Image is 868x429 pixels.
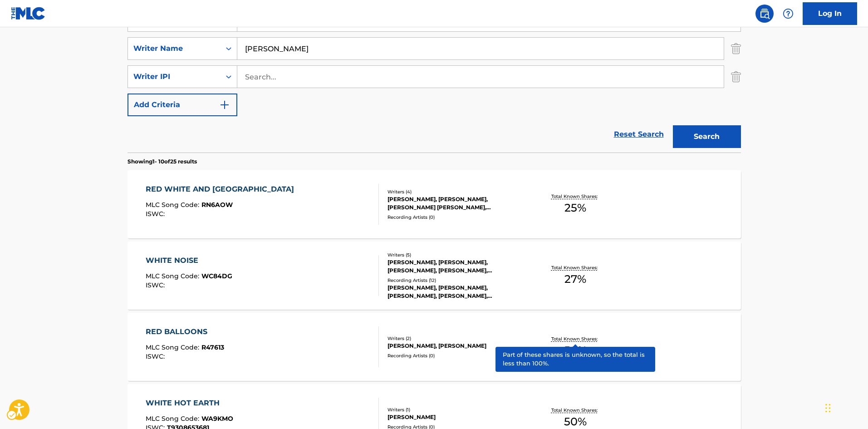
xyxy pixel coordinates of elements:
[146,343,201,351] span: MLC Song Code :
[128,94,237,116] button: Add Criteria
[387,258,525,275] div: [PERSON_NAME], [PERSON_NAME], [PERSON_NAME], [PERSON_NAME], [PERSON_NAME] [PERSON_NAME]
[133,43,215,54] div: Writer Name
[825,394,831,422] div: Drag
[146,255,232,266] div: WHITE NOISE
[551,193,600,200] p: Total Known Shares:
[219,99,230,110] img: 9d2ae6d4665cec9f34b9.svg
[201,343,224,351] span: R47613
[759,8,770,19] img: search
[609,124,668,144] a: Reset Search
[133,71,215,82] div: Writer IPI
[387,214,525,221] div: Recording Artists ( 0 )
[128,9,741,153] form: Search Form
[237,66,724,88] input: Search...
[783,8,794,19] img: help
[551,407,600,414] p: Total Known Shares:
[128,170,741,238] a: RED WHITE AND [GEOGRAPHIC_DATA]MLC Song Code:RN6AOWISWC:Writers (4)[PERSON_NAME], [PERSON_NAME], ...
[731,65,741,88] img: Delete Criterion
[551,264,600,271] p: Total Known Shares:
[387,335,525,342] div: Writers ( 2 )
[146,281,167,289] span: ISWC :
[11,7,46,20] img: MLC Logo
[146,352,167,360] span: ISWC :
[146,414,201,423] span: MLC Song Code :
[564,342,587,359] span: 50 %
[551,335,600,342] p: Total Known Shares:
[201,272,232,280] span: WC84DG
[387,251,525,258] div: Writers ( 5 )
[803,2,857,25] a: Log In
[146,326,224,337] div: RED BALLOONS
[201,201,233,209] span: RN6AOW
[387,352,525,359] div: Recording Artists ( 0 )
[146,398,233,409] div: WHITE HOT EARTH
[146,210,167,218] span: ISWC :
[146,201,201,209] span: MLC Song Code :
[731,37,741,60] img: Delete Criterion
[823,385,868,429] iframe: Hubspot Iframe
[237,38,724,59] input: Search...
[128,313,741,381] a: RED BALLOONSMLC Song Code:R47613ISWC:Writers (2)[PERSON_NAME], [PERSON_NAME]Recording Artists (0)...
[387,277,525,284] div: Recording Artists ( 12 )
[564,271,586,287] span: 27 %
[387,284,525,300] div: [PERSON_NAME], [PERSON_NAME], [PERSON_NAME], [PERSON_NAME], [PERSON_NAME]
[128,158,197,166] p: Showing 1 - 10 of 25 results
[146,184,299,195] div: RED WHITE AND [GEOGRAPHIC_DATA]
[387,413,525,421] div: [PERSON_NAME]
[564,200,586,216] span: 25 %
[387,188,525,195] div: Writers ( 4 )
[387,342,525,350] div: [PERSON_NAME], [PERSON_NAME]
[146,272,201,280] span: MLC Song Code :
[823,385,868,429] div: Chat Widget
[673,125,741,148] button: Search
[387,195,525,212] div: [PERSON_NAME], [PERSON_NAME], [PERSON_NAME] [PERSON_NAME], [PERSON_NAME]
[201,414,233,423] span: WA9KMO
[128,242,741,310] a: WHITE NOISEMLC Song Code:WC84DGISWC:Writers (5)[PERSON_NAME], [PERSON_NAME], [PERSON_NAME], [PERS...
[387,406,525,413] div: Writers ( 1 )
